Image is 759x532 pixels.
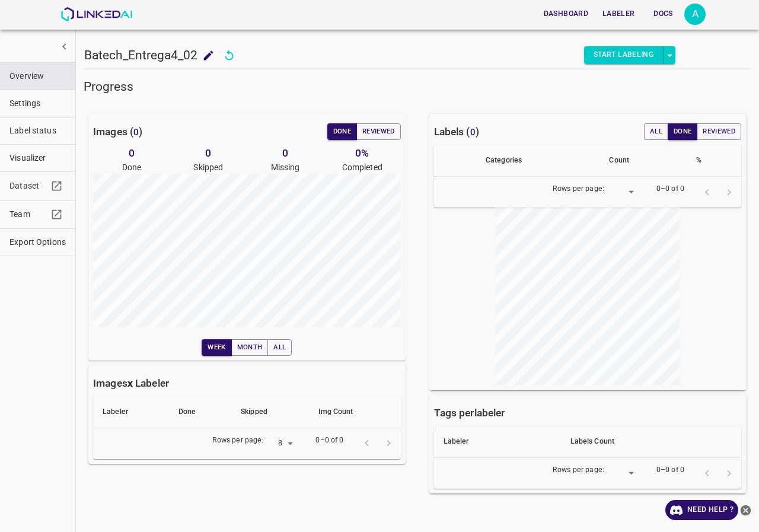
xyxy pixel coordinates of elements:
[539,4,593,24] button: Dashboard
[9,125,66,137] span: Label status
[84,78,751,95] h5: Progress
[598,4,639,24] button: Labeler
[170,145,247,161] h6: 0
[644,123,668,140] button: All
[9,180,47,192] span: Dataset
[687,145,741,177] th: %
[9,152,66,164] span: Visualizer
[170,161,247,174] p: Skipped
[697,123,741,140] button: Reviewed
[684,4,706,25] div: A
[644,4,682,24] button: Docs
[584,46,664,64] button: Start Labeling
[656,184,684,195] p: 0–0 of 0
[93,145,170,161] h6: 0
[9,236,66,249] span: Export Options
[315,435,343,446] p: 0–0 of 0
[133,127,139,138] span: 0
[553,184,604,195] p: Rows per page:
[356,123,401,140] button: Reviewed
[212,435,264,446] p: Rows per page:
[127,377,133,389] b: x
[664,46,675,64] button: select role
[434,426,561,458] th: Labeler
[53,36,75,58] button: show more
[9,70,66,82] span: Overview
[434,404,505,421] h6: Tags per labeler
[197,44,219,66] button: add to shopping cart
[93,123,142,140] h6: Images ( )
[9,208,47,221] span: Team
[267,339,292,356] button: All
[470,127,476,138] span: 0
[738,500,753,520] button: close-help
[169,396,231,428] th: Done
[309,396,400,428] th: Img Count
[9,97,66,110] span: Settings
[595,2,642,26] a: Labeler
[537,2,595,26] a: Dashboard
[476,145,599,177] th: Categories
[327,123,357,140] button: Done
[609,184,637,200] div: ​
[665,500,738,520] a: Need Help ?
[656,465,684,476] p: 0–0 of 0
[553,465,604,476] p: Rows per page:
[247,161,324,174] p: Missing
[561,426,741,458] th: Labels Count
[93,375,169,391] h6: Images Labeler
[668,123,697,140] button: Done
[60,7,132,21] img: LinkedAI
[684,4,706,25] button: Open settings
[324,161,401,174] p: Completed
[584,46,675,64] div: split button
[434,123,479,140] h6: Labels ( )
[202,339,231,356] button: Week
[93,161,170,174] p: Done
[324,145,401,161] h6: 0 %
[599,145,687,177] th: Count
[609,466,637,482] div: ​
[247,145,324,161] h6: 0
[268,436,296,452] div: 8
[642,2,684,26] a: Docs
[93,396,169,428] th: Labeler
[231,396,309,428] th: Skipped
[84,47,197,63] h5: Batech_Entrega4_02
[231,339,269,356] button: Month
